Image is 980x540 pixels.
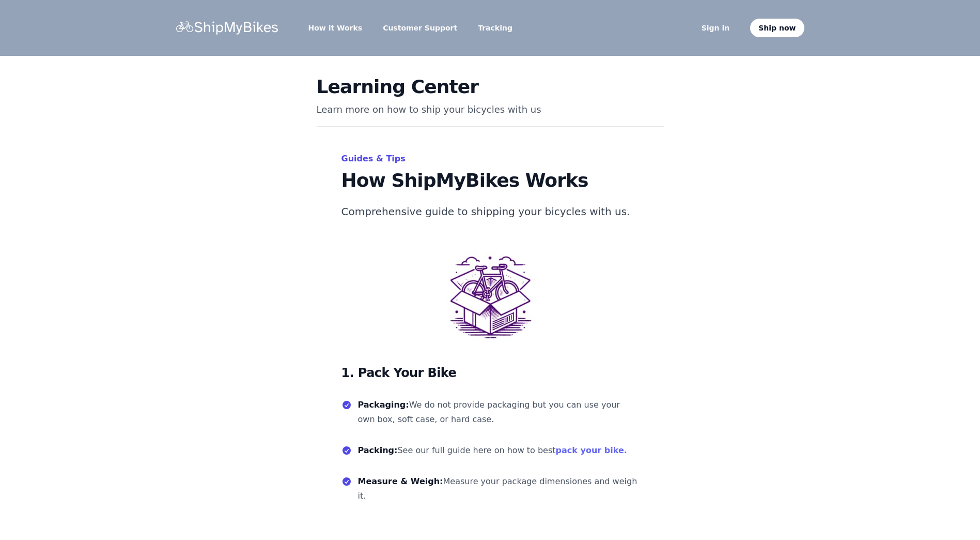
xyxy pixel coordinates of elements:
a: Ship now [750,19,804,37]
img: Bike in a box icon [439,245,542,348]
span: See our full guide here on how to best [358,443,627,458]
a: pack your bike. [556,445,627,455]
a: Customer Support [379,21,461,35]
iframe: chat widget [937,499,970,530]
a: Home [176,21,279,35]
strong: Packing: [358,445,398,455]
span: Ship now [758,23,796,33]
h2: 1. Pack Your Bike [341,365,639,381]
h1: How ShipMyBikes Works [341,170,639,191]
strong: Measure & Weigh: [358,476,443,486]
p: Learn more on how to ship your bicycles with us [317,101,664,118]
a: Sign in [697,21,734,35]
a: Tracking [474,21,517,35]
span: Measure your package dimensiones and weigh it. [358,474,639,503]
h2: Learning Center [317,77,664,97]
span: We do not provide packaging but you can use your own box, soft case, or hard case. [358,398,639,427]
p: Comprehensive guide to shipping your bicycles with us. [341,203,639,220]
strong: Packaging: [358,400,409,410]
a: How it Works [304,21,367,35]
p: Guides & Tips [341,152,639,166]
